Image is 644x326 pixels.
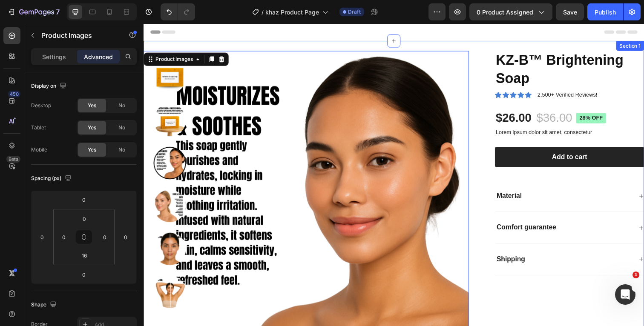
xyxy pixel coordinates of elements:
span: No [118,146,125,154]
iframe: Intercom live chat [615,284,635,305]
span: Draft [348,8,361,16]
div: $26.00 [359,88,397,105]
input: 0px [76,212,93,225]
pre: 28% off [442,91,472,102]
p: Material [360,172,386,180]
span: Yes [88,102,96,109]
span: No [118,124,125,132]
p: Comfort guarantee [360,204,421,213]
span: khaz Product Page [265,8,319,17]
span: Yes [88,146,96,154]
div: Publish [595,8,616,17]
button: Save [556,3,584,20]
p: Settings [42,52,66,61]
span: 1 [632,272,639,278]
input: 0 [119,231,132,243]
p: 7 [56,7,60,17]
span: Save [563,9,577,16]
input: l [76,249,93,262]
input: 0 [36,231,49,243]
div: Add to cart [417,132,453,141]
p: Shipping [360,236,389,245]
input: 0px [57,231,70,243]
button: Add to cart [359,126,511,147]
div: Spacing (px) [31,173,73,184]
span: / [262,8,264,17]
input: 0 [75,193,92,206]
span: 0 product assigned [477,8,533,17]
input: 0px [98,231,111,243]
div: Section 1 [484,19,509,26]
span: Yes [88,124,96,132]
p: 2,500+ Verified Reviews! [402,69,463,77]
div: Display on [31,80,68,92]
div: Tablet [31,124,46,132]
div: Shape [31,299,58,311]
div: Desktop [31,102,51,109]
div: 450 [8,91,20,97]
div: Beta [6,156,20,163]
button: Publish [587,3,623,20]
button: 0 product assigned [469,3,552,20]
p: Advanced [84,52,113,61]
button: 7 [3,3,63,20]
p: Product Images [41,30,114,40]
div: $36.00 [400,88,439,105]
iframe: Design area [144,24,644,326]
input: 0 [75,268,92,281]
span: No [118,102,125,109]
h1: KZ-B™ Brightening Soap [359,28,511,66]
div: Mobile [31,146,47,154]
div: Undo/Redo [161,3,195,20]
p: Lorem ipsum dolor sit amet, consectetur [359,108,510,115]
